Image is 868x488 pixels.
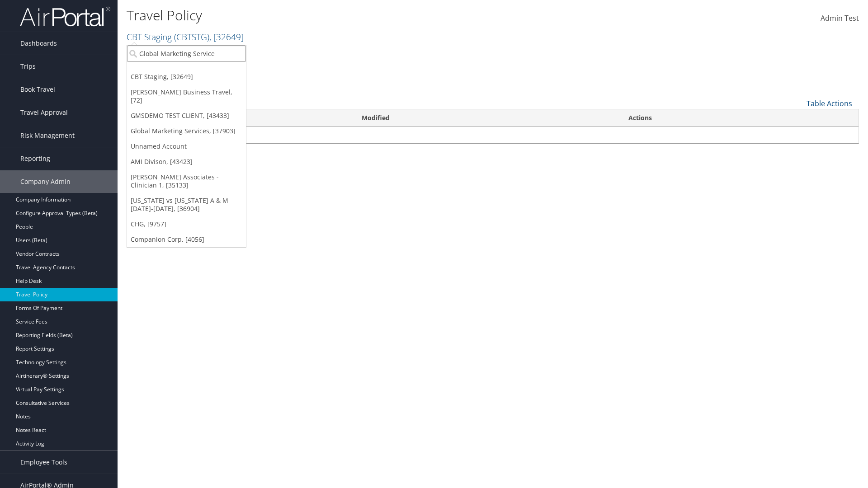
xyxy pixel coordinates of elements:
span: Risk Management [20,124,75,147]
a: CHG, [9757] [127,216,246,232]
span: Trips [20,55,36,78]
span: Dashboards [20,32,57,55]
a: CBT Staging, [32649] [127,69,246,84]
td: No data available in table [127,127,859,143]
a: Unnamed Account [127,139,246,154]
span: ( CBTSTG ) [174,31,209,43]
span: Book Travel [20,78,55,101]
a: [PERSON_NAME] Associates - Clinician 1, [35133] [127,169,246,193]
a: [PERSON_NAME] Business Travel, [72] [127,84,246,108]
a: Admin Test [821,5,859,33]
input: Search Accounts [127,45,246,62]
span: Travel Approval [20,101,68,124]
img: airportal-logo.png [20,6,110,27]
a: Companion Corp, [4056] [127,232,246,247]
a: Global Marketing Services, [37903] [127,123,246,139]
span: , [ 32649 ] [209,31,244,43]
a: GMSDEMO TEST CLIENT, [43433] [127,108,246,123]
a: Table Actions [807,99,852,108]
a: [US_STATE] vs [US_STATE] A & M [DATE]-[DATE], [36904] [127,193,246,216]
th: Modified: activate to sort column ascending [354,109,621,127]
h1: Travel Policy [127,6,615,25]
span: Employee Tools [20,451,67,474]
a: CBT Staging [127,31,244,43]
span: Admin Test [821,13,859,23]
span: Reporting [20,147,50,170]
span: Company Admin [20,170,71,193]
a: AMI Divison, [43423] [127,154,246,169]
th: Actions [620,109,859,127]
